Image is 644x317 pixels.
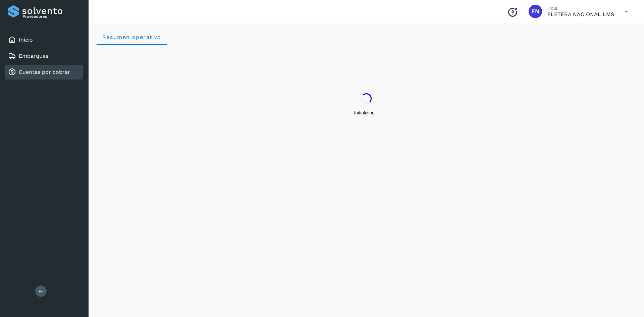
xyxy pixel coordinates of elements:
div: Inicio [5,33,83,47]
a: Embarques [19,53,48,59]
a: Inicio [19,37,33,43]
p: Hola, [547,5,614,11]
div: Cuentas por cobrar [5,65,83,80]
div: Embarques [5,49,83,63]
a: Cuentas por cobrar [19,69,70,75]
p: Proveedores [22,14,80,19]
p: FLETERA NACIONAL LMS [547,11,614,17]
span: Resumen operativo [102,34,161,40]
